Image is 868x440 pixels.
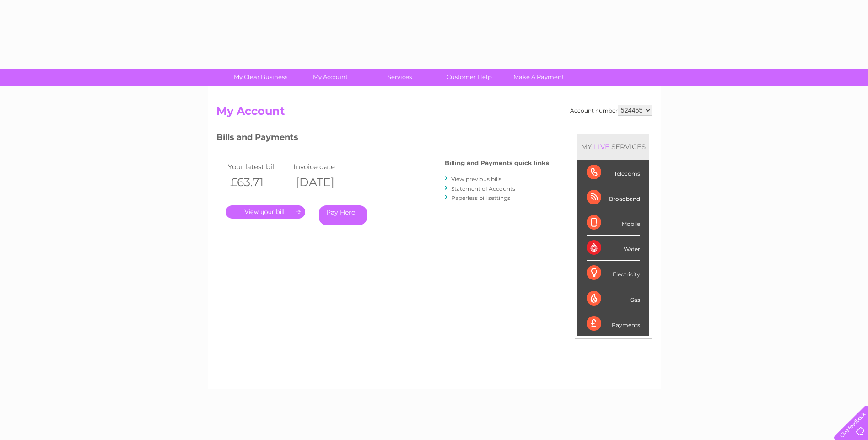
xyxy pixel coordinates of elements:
[587,261,640,286] div: Electricity
[451,185,515,192] a: Statement of Accounts
[223,69,298,86] a: My Clear Business
[292,69,368,86] a: My Account
[291,173,357,192] th: [DATE]
[216,105,652,122] h2: My Account
[451,194,510,201] a: Paperless bill settings
[577,134,649,160] div: MY SERVICES
[587,185,640,210] div: Broadband
[451,176,501,182] a: View previous bills
[216,131,549,147] h3: Bills and Payments
[587,210,640,236] div: Mobile
[431,69,507,86] a: Customer Help
[587,160,640,185] div: Telecoms
[226,173,291,192] th: £63.71
[362,69,437,86] a: Services
[587,236,640,261] div: Water
[587,286,640,311] div: Gas
[501,69,577,86] a: Make A Payment
[319,205,367,225] a: Pay Here
[570,105,652,116] div: Account number
[226,205,305,219] a: .
[445,160,549,166] h4: Billing and Payments quick links
[226,161,291,173] td: Your latest bill
[291,161,357,173] td: Invoice date
[592,142,611,151] div: LIVE
[587,311,640,336] div: Payments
